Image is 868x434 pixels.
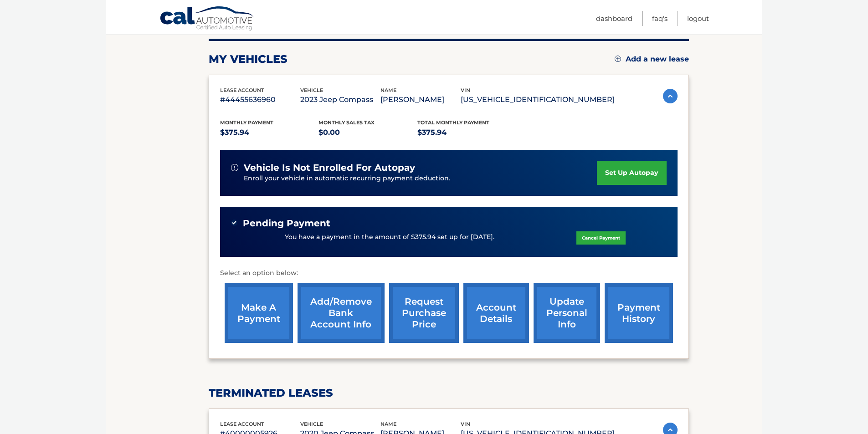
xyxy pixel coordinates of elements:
p: #44455636960 [220,93,300,106]
span: vehicle [300,421,323,427]
a: set up autopay [597,161,666,185]
h2: terminated leases [209,386,689,400]
p: [US_VEHICLE_IDENTIFICATION_NUMBER] [461,93,615,106]
img: alert-white.svg [231,164,238,171]
a: Cancel Payment [576,231,626,245]
span: Total Monthly Payment [417,119,489,126]
h2: my vehicles [209,52,288,66]
img: accordion-active.svg [663,89,678,103]
p: Select an option below: [220,268,678,279]
p: [PERSON_NAME] [380,93,461,106]
span: vehicle is not enrolled for autopay [244,162,415,174]
span: vehicle [300,87,323,93]
span: lease account [220,421,264,427]
a: FAQ's [652,11,668,26]
p: Enroll your vehicle in automatic recurring payment deduction. [244,174,597,184]
img: add.svg [615,56,621,62]
a: update personal info [534,283,600,343]
span: Monthly Payment [220,119,273,126]
span: vin [461,421,470,427]
a: payment history [605,283,673,343]
a: Cal Automotive [159,6,255,32]
p: You have a payment in the amount of $375.94 set up for [DATE]. [285,232,494,242]
a: Add/Remove bank account info [298,283,385,343]
span: Monthly sales Tax [318,119,375,126]
a: Add a new lease [615,55,689,64]
span: name [380,87,396,93]
p: $375.94 [220,126,319,139]
p: 2023 Jeep Compass [300,93,380,106]
a: account details [463,283,529,343]
p: $375.94 [417,126,516,139]
span: lease account [220,87,264,93]
a: Dashboard [596,11,632,26]
span: name [380,421,396,427]
p: $0.00 [318,126,417,139]
img: check-green.svg [231,220,237,226]
span: Pending Payment [243,218,330,229]
a: make a payment [225,283,293,343]
span: vin [461,87,470,93]
a: request purchase price [389,283,459,343]
a: Logout [687,11,709,26]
